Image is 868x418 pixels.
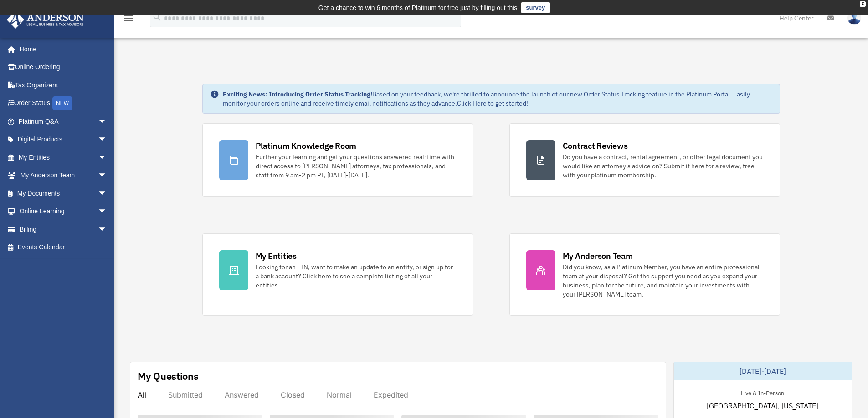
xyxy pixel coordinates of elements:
div: My Anderson Team [563,250,633,262]
div: Normal [327,390,352,399]
div: Live & In-Person [734,388,791,397]
div: Looking for an EIN, want to make an update to an entity, or sign up for a bank account? Click her... [256,262,456,290]
div: All [138,390,146,399]
a: Events Calendar [6,238,121,257]
a: Online Learningarrow_drop_down [6,202,121,221]
div: Further your learning and get your questions answered real-time with direct access to [PERSON_NAM... [256,152,456,180]
a: Order StatusNEW [6,94,121,113]
div: Expedited [374,390,408,399]
div: Closed [281,390,305,399]
span: arrow_drop_down [98,184,116,203]
a: Online Ordering [6,58,121,76]
a: Contract Reviews Do you have a contract, rental agreement, or other legal document you would like... [509,123,780,197]
img: Anderson Advisors Platinum Portal [4,11,87,29]
div: Based on your feedback, we're thrilled to announce the launch of our new Order Status Tracking fe... [223,90,772,108]
a: My Anderson Team Did you know, as a Platinum Member, you have an entire professional team at your... [509,233,780,316]
div: Do you have a contract, rental agreement, or other legal document you would like an attorney's ad... [563,152,763,180]
a: Click Here to get started! [457,99,528,107]
span: arrow_drop_down [98,166,116,185]
div: NEW [52,96,72,110]
div: close [860,1,866,7]
a: Billingarrow_drop_down [6,220,121,238]
span: arrow_drop_down [98,131,116,149]
div: Submitted [168,390,203,399]
div: My Entities [256,250,297,262]
div: [DATE]-[DATE] [674,362,852,380]
a: Home [6,40,116,58]
span: [GEOGRAPHIC_DATA], [US_STATE] [707,400,818,411]
a: Digital Productsarrow_drop_down [6,131,121,149]
img: User Pic [847,11,861,25]
span: arrow_drop_down [98,148,116,167]
i: search [152,12,162,22]
a: My Anderson Teamarrow_drop_down [6,166,121,185]
div: Platinum Knowledge Room [256,140,357,151]
a: survey [521,2,550,13]
a: Platinum Q&Aarrow_drop_down [6,112,121,131]
i: menu [123,13,134,24]
div: My Questions [138,369,199,383]
a: Platinum Knowledge Room Further your learning and get your questions answered real-time with dire... [202,123,473,197]
a: My Entitiesarrow_drop_down [6,148,121,166]
a: Tax Organizers [6,76,121,94]
span: arrow_drop_down [98,112,116,131]
strong: Exciting News: Introducing Order Status Tracking! [223,90,372,98]
div: Get a chance to win 6 months of Platinum for free just by filling out this [318,2,518,13]
span: arrow_drop_down [98,220,116,239]
div: Contract Reviews [563,140,628,151]
div: Did you know, as a Platinum Member, you have an entire professional team at your disposal? Get th... [563,262,763,299]
a: menu [123,16,134,24]
a: My Documentsarrow_drop_down [6,184,121,202]
a: My Entities Looking for an EIN, want to make an update to an entity, or sign up for a bank accoun... [202,233,473,316]
div: Answered [225,390,259,399]
span: arrow_drop_down [98,202,116,221]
